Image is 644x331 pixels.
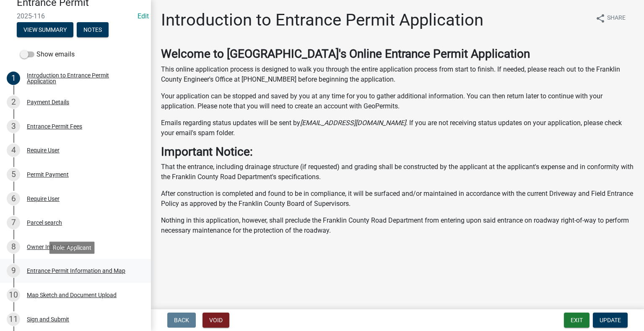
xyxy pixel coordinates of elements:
button: Update [593,313,628,328]
button: Exit [564,313,589,328]
p: Nothing in this application, however, shall preclude the Franklin County Road Department from ent... [161,216,634,236]
span: Share [607,13,626,23]
div: 10 [7,288,20,302]
label: Show emails [20,49,75,59]
strong: Important Notice: [161,145,253,159]
div: Introduction to Entrance Permit Application [27,72,138,84]
div: 11 [7,313,20,326]
div: 6 [7,192,20,205]
i: [EMAIL_ADDRESS][DOMAIN_NAME] [300,119,406,127]
div: Payment Details [27,99,69,105]
p: After construction is completed and found to be in compliance, it will be surfaced and/or maintai... [161,189,634,209]
div: 5 [7,168,20,181]
p: Emails regarding status updates will be sent by . If you are not receiving status updates on your... [161,118,634,138]
div: 8 [7,240,20,254]
div: Parcel search [27,220,62,226]
i: share [595,13,605,23]
div: Entrance Permit Fees [27,123,82,129]
div: Role: Applicant [49,241,95,254]
h1: Introduction to Entrance Permit Application [161,10,483,30]
wm-modal-confirm: Notes [77,27,109,33]
div: Map Sketch and Document Upload [27,292,117,298]
p: That the entrance, including drainage structure (if requested) and grading shall be constructed b... [161,162,634,182]
div: 1 [7,72,20,85]
button: Back [167,313,196,328]
span: Back [174,317,189,323]
div: 9 [7,264,20,277]
a: Edit [138,12,149,20]
button: Void [203,313,229,328]
div: Sign and Submit [27,316,69,322]
div: Entrance Permit Information and Map [27,268,125,274]
p: Your application can be stopped and saved by you at any time for you to gather additional informa... [161,91,634,111]
div: 7 [7,216,20,229]
strong: Welcome to [GEOGRAPHIC_DATA]'s Online Entrance Permit Application [161,47,530,61]
div: Permit Payment [27,172,69,177]
span: 2025-116 [17,12,134,20]
p: This online application process is designed to walk you through the entire application process fr... [161,64,634,85]
div: 3 [7,120,20,133]
div: Owner Information [27,244,76,250]
button: shareShare [589,10,632,26]
div: 2 [7,95,20,109]
wm-modal-confirm: Edit Application Number [138,12,149,20]
button: View Summary [17,22,73,37]
span: Update [600,317,621,323]
wm-modal-confirm: Summary [17,27,73,33]
div: Require User [27,147,60,153]
div: 4 [7,144,20,157]
div: Require User [27,196,60,202]
button: Notes [77,22,109,37]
